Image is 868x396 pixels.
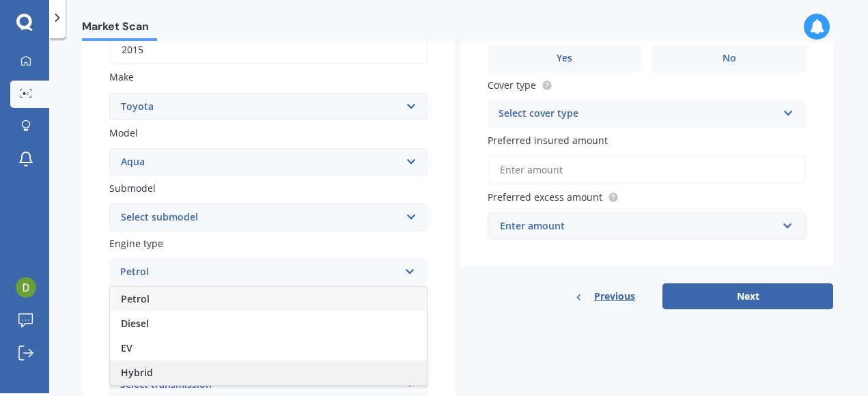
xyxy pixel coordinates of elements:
[109,182,156,195] span: Submodel
[500,218,777,234] div: Enter amount
[120,264,399,281] div: Petrol
[109,36,428,64] input: YYYY
[594,286,635,307] span: Previous
[82,20,157,38] span: Market Scan
[488,190,602,203] span: Preferred excess amount
[488,79,536,91] span: Cover type
[121,366,153,379] span: Hybrid
[557,53,572,64] span: Yes
[121,317,149,330] span: Diesel
[121,292,150,305] span: Petrol
[121,341,132,354] span: EV
[488,156,806,184] input: Enter amount
[16,277,36,298] img: ACg8ocJKWhmFcjKl8zVRCiaHiKpdvkIhU8lYMKL7W9PkYxxjhKJpYw=s96-c
[662,283,833,309] button: Next
[109,237,163,250] span: Engine type
[488,134,608,147] span: Preferred insured amount
[109,71,134,84] span: Make
[109,126,138,139] span: Model
[499,106,777,122] div: Select cover type
[723,53,736,64] span: No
